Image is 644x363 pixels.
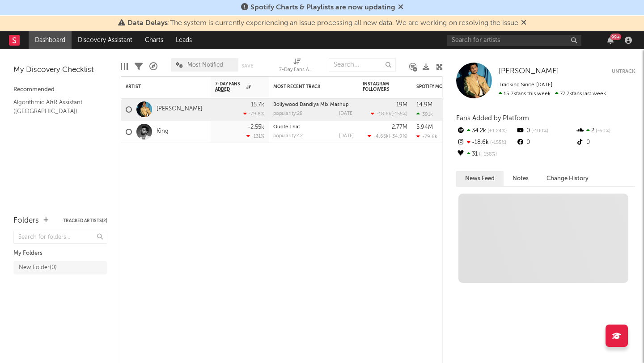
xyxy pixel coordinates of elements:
[19,262,57,273] div: New Folder ( 0 )
[416,111,433,117] div: 391k
[456,125,516,137] div: 34.2k
[13,215,39,226] div: Folders
[13,65,107,76] div: My Discovery Checklist
[121,54,128,80] div: Edit Columns
[72,31,139,49] a: Discovery Assistant
[456,115,529,122] span: Fans Added by Platform
[250,4,395,11] span: Spotify Charts & Playlists are now updating
[521,20,526,27] span: Dismiss
[273,111,303,116] div: popularity: 28
[13,84,107,95] div: Recommended
[13,231,107,244] input: Search for folders...
[396,102,407,108] div: 19M
[135,54,143,80] div: Filters
[499,91,551,97] span: 15.7k fans this week
[478,152,497,157] span: +158 %
[215,81,244,92] span: 7-Day Fans Added
[530,129,548,134] span: -100 %
[393,112,406,117] span: -155 %
[499,68,559,75] span: [PERSON_NAME]
[339,111,354,116] div: [DATE]
[392,124,407,130] div: 2.77M
[246,133,264,139] div: -131 %
[416,102,432,108] div: 14.9M
[187,62,223,68] span: Most Notified
[243,111,264,117] div: -79.8 %
[368,133,407,139] div: ( )
[329,58,396,72] input: Search...
[576,125,635,137] div: 2
[157,128,169,135] a: King
[489,140,506,145] span: -155 %
[279,54,315,80] div: 7-Day Fans Added (7-Day Fans Added)
[610,34,621,40] div: 99 +
[516,137,575,148] div: 0
[499,67,559,76] a: [PERSON_NAME]
[607,37,614,44] button: 99+
[29,31,72,49] a: Dashboard
[456,171,504,186] button: News Feed
[456,148,516,160] div: 31
[416,84,483,89] div: Spotify Monthly Listeners
[273,125,354,130] div: Quote That
[273,134,303,139] div: popularity: 42
[157,106,203,113] a: [PERSON_NAME]
[139,31,169,49] a: Charts
[241,63,253,68] button: Save
[126,84,193,89] div: Artist
[499,82,552,88] span: Tracking Since: [DATE]
[363,81,394,92] div: Instagram Followers
[149,54,157,80] div: A&R Pipeline
[416,124,433,130] div: 5.94M
[169,31,198,49] a: Leads
[251,102,264,108] div: 15.7k
[63,219,107,223] button: Tracked Artists(2)
[576,137,635,148] div: 0
[538,171,597,186] button: Change History
[371,111,407,117] div: ( )
[612,67,635,76] button: Untrack
[504,171,538,186] button: Notes
[456,137,516,148] div: -18.6k
[447,35,581,46] input: Search for artists
[377,112,391,117] span: -18.6k
[594,129,610,134] span: -60 %
[499,91,606,97] span: 77.7k fans last week
[273,102,354,107] div: Bollywood Dandiya Mix Mashup
[13,261,107,274] a: New Folder(0)
[373,134,389,139] span: -4.65k
[127,20,518,27] span: : The system is currently experiencing an issue processing all new data. We are working on resolv...
[273,84,340,89] div: Most Recent Track
[339,134,354,139] div: [DATE]
[390,134,406,139] span: -34.9 %
[273,102,349,107] a: Bollywood Dandiya Mix Mashup
[398,4,403,11] span: Dismiss
[416,134,437,139] div: -79.6k
[13,248,107,259] div: My Folders
[486,129,507,134] span: +1.24 %
[516,125,575,137] div: 0
[248,124,264,130] div: -2.55k
[273,125,300,130] a: Quote That
[13,97,98,116] a: Algorithmic A&R Assistant ([GEOGRAPHIC_DATA])
[127,20,168,27] span: Data Delays
[279,65,315,76] div: 7-Day Fans Added (7-Day Fans Added)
